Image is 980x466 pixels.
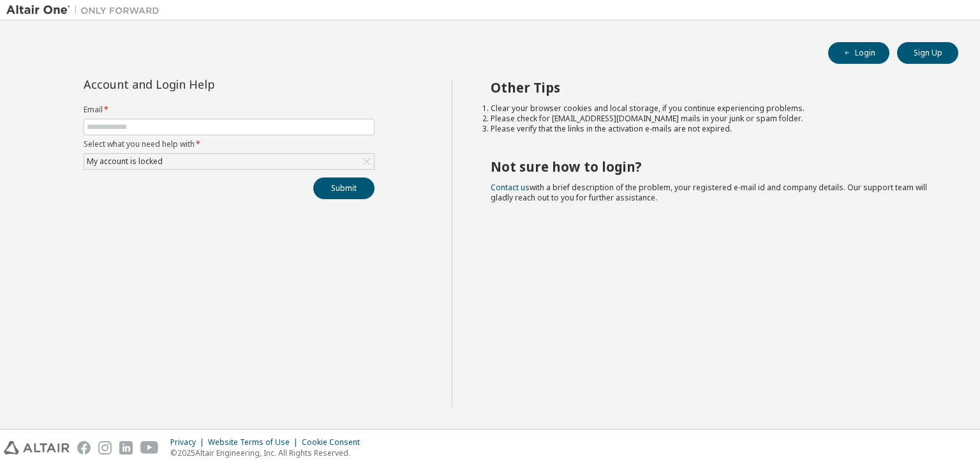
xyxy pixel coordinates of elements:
button: Login [828,42,889,64]
img: linkedin.svg [119,441,133,455]
p: © 2025 Altair Engineering, Inc. All Rights Reserved. [170,447,367,458]
div: Account and Login Help [84,79,316,89]
li: Please verify that the links in the activation e-mails are not expired. [491,124,936,134]
label: Select what you need help with [84,139,375,149]
div: Website Terms of Use [208,437,302,447]
img: youtube.svg [140,441,159,455]
div: My account is locked [84,154,374,169]
label: Email [84,105,375,115]
img: instagram.svg [98,441,112,455]
img: altair_logo.svg [4,441,70,455]
div: Privacy [170,437,208,447]
h2: Other Tips [491,79,936,96]
button: Submit [313,177,375,199]
img: facebook.svg [77,441,91,455]
li: Please check for [EMAIL_ADDRESS][DOMAIN_NAME] mails in your junk or spam folder. [491,114,936,124]
h2: Not sure how to login? [491,158,936,175]
img: Altair One [6,4,166,17]
div: Cookie Consent [302,437,367,447]
span: with a brief description of the problem, your registered e-mail id and company details. Our suppo... [491,182,927,203]
li: Clear your browser cookies and local storage, if you continue experiencing problems. [491,103,936,114]
div: My account is locked [85,154,165,169]
button: Sign Up [897,42,958,64]
a: Contact us [491,182,530,193]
